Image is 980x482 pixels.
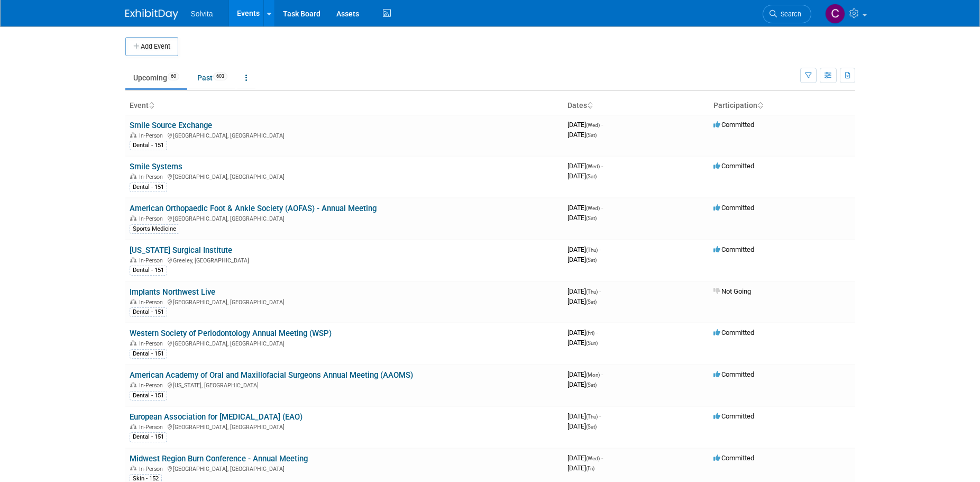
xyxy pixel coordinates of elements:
[567,204,603,212] span: [DATE]
[567,121,603,129] span: [DATE]
[125,9,178,20] img: ExhibitDay
[125,68,187,88] a: Upcoming60
[130,329,332,338] a: Western Society of Periodontology Annual Meeting (WSP)
[213,72,227,80] span: 603
[567,329,598,337] span: [DATE]
[130,340,136,345] img: In-Person Event
[713,121,754,129] span: Committed
[130,299,136,304] img: In-Person Event
[825,4,845,24] img: Cindy Miller
[567,422,597,430] span: [DATE]
[567,256,597,263] span: [DATE]
[713,454,754,462] span: Committed
[130,380,559,389] div: [US_STATE], [GEOGRAPHIC_DATA]
[130,204,377,213] a: American Orthopaedic Foot & Ankle Society (AOFAS) - Annual Meeting
[713,370,754,378] span: Committed
[709,97,855,115] th: Participation
[599,287,601,295] span: -
[587,101,592,110] a: Sort by Start Date
[586,299,597,305] span: (Sat)
[130,287,215,297] a: Implants Northwest Live
[130,432,167,442] div: Dental - 151
[567,245,601,253] span: [DATE]
[586,289,598,295] span: (Thu)
[599,412,601,420] span: -
[125,37,178,56] button: Add Event
[586,466,594,471] span: (Fri)
[567,297,597,305] span: [DATE]
[191,10,213,18] span: Solvita
[139,382,166,389] span: In-Person
[586,414,598,420] span: (Thu)
[567,287,601,295] span: [DATE]
[168,72,179,80] span: 60
[130,307,167,317] div: Dental - 151
[586,205,600,211] span: (Wed)
[757,101,763,110] a: Sort by Participation Type
[713,287,751,295] span: Not Going
[130,172,559,180] div: [GEOGRAPHIC_DATA], [GEOGRAPHIC_DATA]
[130,256,559,264] div: Greeley, [GEOGRAPHIC_DATA]
[563,97,709,115] th: Dates
[567,214,597,222] span: [DATE]
[713,245,754,253] span: Committed
[130,382,136,387] img: In-Person Event
[567,162,603,170] span: [DATE]
[139,340,166,347] span: In-Person
[599,245,601,253] span: -
[130,412,303,422] a: European Association for [MEDICAL_DATA] (EAO)
[601,370,603,378] span: -
[586,424,597,430] span: (Sat)
[567,339,598,347] span: [DATE]
[713,329,754,337] span: Committed
[567,412,601,420] span: [DATE]
[130,121,212,130] a: Smile Source Exchange
[130,132,136,138] img: In-Person Event
[130,464,559,472] div: [GEOGRAPHIC_DATA], [GEOGRAPHIC_DATA]
[130,174,136,179] img: In-Person Event
[601,162,603,170] span: -
[567,464,594,472] span: [DATE]
[586,163,600,169] span: (Wed)
[130,183,167,192] div: Dental - 151
[130,214,559,222] div: [GEOGRAPHIC_DATA], [GEOGRAPHIC_DATA]
[139,299,166,306] span: In-Person
[130,370,413,380] a: American Academy of Oral and Maxillofacial Surgeons Annual Meeting (AAOMS)
[713,412,754,420] span: Committed
[139,215,166,222] span: In-Person
[139,466,166,472] span: In-Person
[586,122,600,128] span: (Wed)
[130,131,559,139] div: [GEOGRAPHIC_DATA], [GEOGRAPHIC_DATA]
[130,422,559,431] div: [GEOGRAPHIC_DATA], [GEOGRAPHIC_DATA]
[130,245,232,255] a: [US_STATE] Surgical Institute
[139,174,166,180] span: In-Person
[139,132,166,139] span: In-Person
[586,456,600,461] span: (Wed)
[586,132,597,138] span: (Sat)
[586,330,594,336] span: (Fri)
[601,204,603,212] span: -
[139,424,166,431] span: In-Person
[586,215,597,221] span: (Sat)
[713,162,754,170] span: Committed
[586,382,597,388] span: (Sat)
[189,68,235,88] a: Past603
[777,10,801,18] span: Search
[149,101,154,110] a: Sort by Event Name
[130,141,167,150] div: Dental - 151
[567,370,603,378] span: [DATE]
[130,349,167,359] div: Dental - 151
[763,5,811,23] a: Search
[567,131,597,139] span: [DATE]
[130,215,136,221] img: In-Person Event
[130,339,559,347] div: [GEOGRAPHIC_DATA], [GEOGRAPHIC_DATA]
[130,162,182,171] a: Smile Systems
[586,372,600,378] span: (Mon)
[586,340,598,346] span: (Sun)
[567,380,597,388] span: [DATE]
[567,454,603,462] span: [DATE]
[130,297,559,306] div: [GEOGRAPHIC_DATA], [GEOGRAPHIC_DATA]
[713,204,754,212] span: Committed
[130,391,167,401] div: Dental - 151
[130,224,179,234] div: Sports Medicine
